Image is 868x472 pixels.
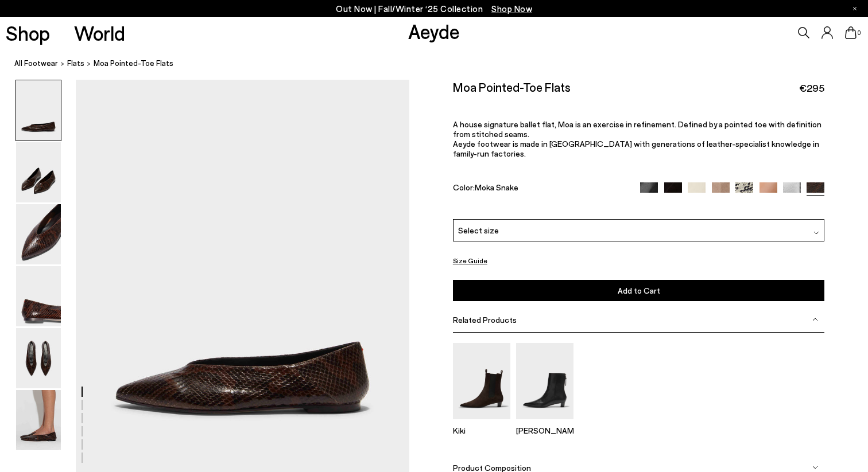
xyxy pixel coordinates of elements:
a: Aeyde [408,19,460,43]
span: Moka Snake [475,182,518,192]
span: 0 [857,30,862,36]
img: Moa Pointed-Toe Flats - Image 4 [16,266,61,326]
span: Navigate to /collections/new-in [491,3,532,14]
p: Kiki [453,426,510,435]
button: Size Guide [453,253,487,268]
a: Harriet Pointed Ankle Boots [PERSON_NAME] [516,411,573,435]
img: Kiki Suede Chelsea Boots [453,343,510,419]
span: Related Products [453,315,517,325]
img: svg%3E [812,465,818,470]
span: Select size [458,224,499,236]
span: flats [67,58,84,68]
span: Moa Pointed-Toe Flats [94,57,173,69]
a: Kiki Suede Chelsea Boots Kiki [453,411,510,435]
img: Moa Pointed-Toe Flats - Image 2 [16,142,61,202]
img: Moa Pointed-Toe Flats - Image 6 [16,390,61,450]
p: A house signature ballet flat, Moa is an exercise in refinement. Defined by a pointed toe with de... [453,119,825,139]
p: Out Now | Fall/Winter ‘25 Collection [336,2,532,16]
span: Add to Cart [618,286,660,295]
div: Color: [453,182,629,196]
a: 0 [845,26,857,39]
a: All Footwear [14,57,58,69]
span: €295 [799,81,824,95]
img: Moa Pointed-Toe Flats - Image 1 [16,80,61,141]
button: Add to Cart [453,280,825,301]
h2: Moa Pointed-Toe Flats [453,80,571,94]
img: svg%3E [813,230,819,236]
a: Shop [6,23,50,43]
p: Aeyde footwear is made in [GEOGRAPHIC_DATA] with generations of leather-specialist knowledge in f... [453,139,825,158]
img: Harriet Pointed Ankle Boots [516,343,573,419]
a: flats [67,57,84,69]
nav: breadcrumb [14,48,868,80]
img: svg%3E [812,317,818,322]
img: Moa Pointed-Toe Flats - Image 3 [16,204,61,264]
a: World [74,23,125,43]
p: [PERSON_NAME] [516,426,573,435]
img: Moa Pointed-Toe Flats - Image 5 [16,328,61,388]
